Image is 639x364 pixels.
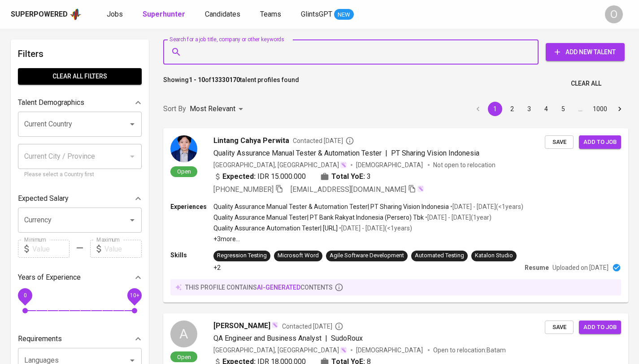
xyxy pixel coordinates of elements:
span: | [325,333,327,344]
p: Skills [170,251,213,260]
p: Most Relevant [190,104,235,114]
p: Quality Assurance Automation Tester | [URL] [213,224,338,233]
div: … [573,104,587,113]
img: magic_wand.svg [417,185,424,192]
div: [GEOGRAPHIC_DATA], [GEOGRAPHIC_DATA] [213,346,347,355]
p: Quality Assurance Manual Tester | PT Bank Rakyat Indonesia (Persero) Tbk [213,213,424,222]
p: Talent Demographics [18,97,84,108]
b: Total YoE: [331,171,365,182]
span: QA Engineer and Business Analyst [213,334,322,342]
input: Value [104,240,142,258]
span: 10+ [130,292,139,299]
a: Superhunter [143,9,187,20]
p: Resume [525,263,549,272]
div: Years of Experience [18,269,142,286]
span: Clear All [571,78,601,89]
span: Contacted [DATE] [282,322,343,331]
span: | [385,148,387,159]
div: Talent Demographics [18,94,142,112]
span: Teams [260,10,281,18]
button: Go to page 3 [522,102,536,116]
div: Katalon Studio [475,251,513,260]
span: SudoRoux [331,334,363,342]
p: Sort By [163,104,186,114]
span: AI-generated [257,284,300,291]
div: Regression Testing [217,251,267,260]
input: Value [32,240,70,258]
button: Go to page 2 [505,102,519,116]
p: • [DATE] - [DATE] ( 1 year ) [424,213,491,222]
img: app logo [70,8,82,21]
a: Superpoweredapp logo [11,8,82,21]
p: +2 [213,263,221,272]
b: Expected: [222,171,256,182]
p: Years of Experience [18,272,81,283]
p: Open to relocation : Batam [433,346,506,355]
span: [DEMOGRAPHIC_DATA] [356,346,424,355]
span: [EMAIL_ADDRESS][DOMAIN_NAME] [291,185,406,194]
p: Please select a Country first [24,170,135,179]
span: [PHONE_NUMBER] [213,185,274,194]
button: Go to page 5 [556,102,570,116]
span: Save [549,322,569,333]
span: 0 [23,292,26,299]
span: Open [174,353,195,361]
button: Save [545,321,574,334]
div: Agile Software Development [330,251,404,260]
div: Most Relevant [190,101,246,117]
span: Add New Talent [553,47,617,58]
div: [GEOGRAPHIC_DATA], [GEOGRAPHIC_DATA] [213,160,347,169]
button: page 1 [488,102,502,116]
button: Clear All filters [18,68,142,85]
button: Add to job [579,321,621,334]
p: Showing of talent profiles found [163,75,299,92]
p: • [DATE] - [DATE] ( <1 years ) [338,224,412,233]
button: Add to job [579,135,621,149]
button: Go to page 4 [539,102,553,116]
a: OpenLintang Cahya PerwitaContacted [DATE]Quality Assurance Manual Tester & Automation Tester|PT S... [163,128,628,303]
a: GlintsGPT NEW [301,9,354,20]
p: Requirements [18,334,62,344]
button: Open [126,118,139,130]
p: Quality Assurance Manual Tester & Automation Tester | PT Sharing Vision Indonesia [213,202,449,211]
p: Uploaded on [DATE] [552,263,609,272]
button: Go to page 1000 [590,102,610,116]
span: Lintang Cahya Perwita [213,135,289,146]
h6: Filters [18,47,142,61]
p: Experiences [170,202,213,211]
span: PT Sharing Vision Indonesia [391,149,479,157]
span: Open [174,168,195,175]
div: Microsoft Word [278,251,319,260]
p: Not open to relocation [433,160,496,169]
span: [PERSON_NAME] [213,321,270,331]
div: Expected Salary [18,190,142,208]
button: Clear All [567,75,605,92]
div: Requirements [18,330,142,348]
b: 1 - 10 [189,76,205,83]
svg: By Batam recruiter [345,136,354,145]
button: Go to next page [613,102,627,116]
a: Teams [260,9,283,20]
span: 3 [367,171,371,182]
img: magic_wand.svg [340,347,347,354]
button: Open [126,214,139,226]
b: Superhunter [143,10,185,18]
span: Add to job [583,322,617,333]
p: • [DATE] - [DATE] ( <1 years ) [449,202,523,211]
nav: pagination navigation [469,102,628,116]
div: A [170,321,197,347]
svg: By Batam recruiter [335,322,343,331]
span: Clear All filters [25,71,135,82]
img: 2949ce7d669c6a87ebe6677609fc0873.jpg [170,135,197,162]
a: Jobs [107,9,125,20]
button: Add New Talent [546,43,625,61]
span: NEW [334,10,354,19]
span: Contacted [DATE] [293,136,354,145]
button: Save [545,135,574,149]
p: +3 more ... [213,234,523,243]
span: Save [549,137,569,147]
div: Automated Testing [415,251,464,260]
b: 13330170 [211,76,240,83]
div: O [605,5,623,23]
span: GlintsGPT [301,10,332,18]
